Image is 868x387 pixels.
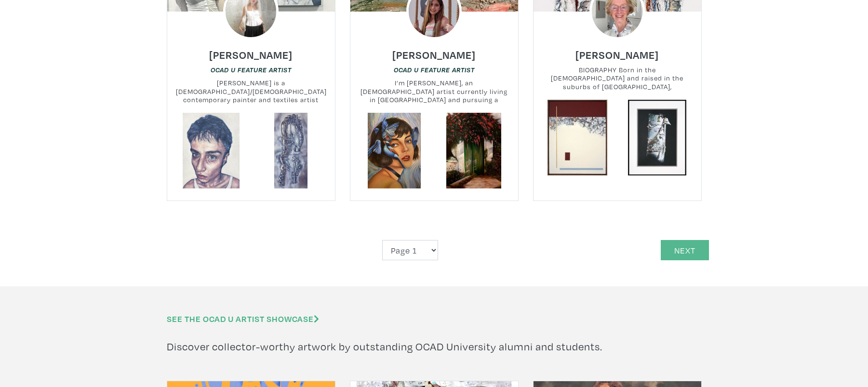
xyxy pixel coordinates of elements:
small: [PERSON_NAME] is a [DEMOGRAPHIC_DATA]/[DEMOGRAPHIC_DATA] contemporary painter and textiles artist... [167,79,335,104]
em: OCAD U Feature Artist [394,66,475,74]
a: OCAD U Feature Artist [394,65,475,74]
em: OCAD U Feature Artist [211,66,292,74]
a: Next [661,240,709,261]
h6: [PERSON_NAME] [209,48,293,61]
p: Discover collector-worthy artwork by outstanding OCAD University alumni and students. [167,338,702,355]
small: BIOGRAPHY Born in the [DEMOGRAPHIC_DATA] and raised in the suburbs of [GEOGRAPHIC_DATA], [PERSON_... [534,66,701,91]
h6: [PERSON_NAME] [392,48,476,61]
a: [PERSON_NAME] [209,46,293,57]
small: I’m [PERSON_NAME], an [DEMOGRAPHIC_DATA] artist currently living in [GEOGRAPHIC_DATA] and pursuin... [350,79,518,104]
a: OCAD U Feature Artist [211,65,292,74]
h6: [PERSON_NAME] [575,48,659,61]
a: See the OCAD U Artist Showcase [167,313,319,324]
a: [PERSON_NAME] [575,46,659,57]
a: [PERSON_NAME] [392,46,476,57]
